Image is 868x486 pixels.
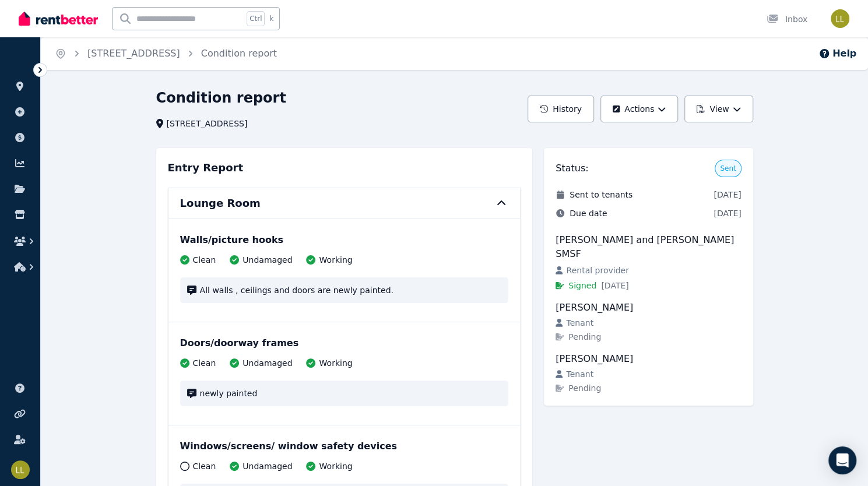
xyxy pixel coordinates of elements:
span: k [269,14,273,23]
div: [PERSON_NAME] [556,301,741,315]
nav: Breadcrumb [41,37,291,70]
span: [DATE] [601,280,628,291]
span: Due date [570,207,607,219]
img: Lillian Li [11,460,30,479]
span: Sent to tenants [570,189,632,200]
span: Sent [720,164,736,173]
div: Open Intercom Messenger [828,446,856,474]
img: RentBetter [19,10,98,27]
span: Clean [193,460,216,472]
div: [PERSON_NAME] [556,352,741,366]
div: Windows/screens/ window safety devices [180,439,509,453]
h6: Lounge Room [180,195,261,212]
span: Undamaged [243,357,292,369]
h1: Condition report [156,89,286,107]
span: Pending [568,331,601,343]
span: Undamaged [243,460,292,472]
span: Working [319,460,352,472]
span: Undamaged [243,254,292,266]
img: Lillian Li [831,9,849,28]
span: Signed [568,280,596,291]
span: Tenant [566,368,593,380]
button: Help [818,47,856,61]
div: Inbox [767,13,807,25]
span: All walls , ceilings and doors are newly painted. [200,284,502,296]
span: Working [319,357,352,369]
span: newly painted [200,388,502,399]
span: Clean [193,254,216,266]
span: [DATE] [714,207,741,219]
span: [DATE] [714,189,741,200]
div: Doors/doorway frames [180,336,509,350]
span: Working [319,254,352,266]
button: Actions [600,96,678,122]
div: [PERSON_NAME] and [PERSON_NAME] SMSF [556,233,741,261]
div: Walls/picture hooks [180,233,509,247]
span: Tenant [566,317,593,329]
a: Condition report [201,48,277,59]
button: View [684,96,753,122]
span: [STREET_ADDRESS] [167,118,248,129]
span: Pending [568,382,601,394]
span: Rental provider [566,265,628,276]
span: Ctrl [247,11,265,26]
h3: Status: [556,161,588,175]
a: [STREET_ADDRESS] [87,48,180,59]
h3: Entry Report [168,160,243,176]
button: History [528,96,594,122]
span: Clean [193,357,216,369]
